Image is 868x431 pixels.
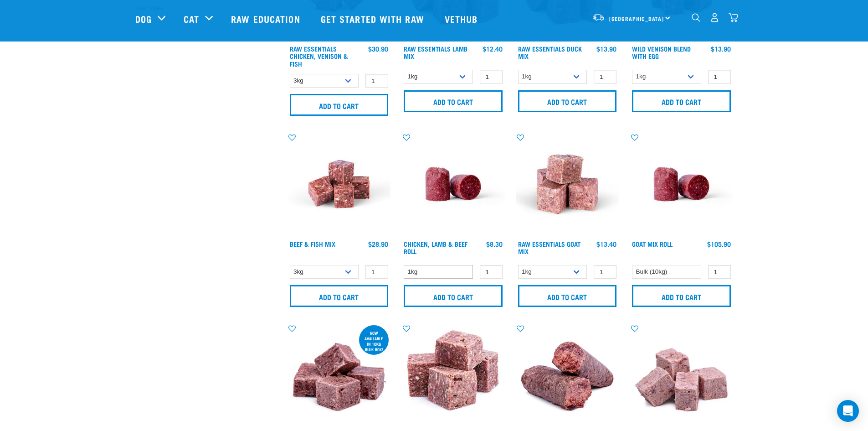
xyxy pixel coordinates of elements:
div: $105.90 [707,240,731,248]
a: Dog [135,12,152,26]
a: Get started with Raw [312,0,436,37]
img: user.png [710,13,719,22]
a: Goat Mix Roll [632,242,673,245]
input: Add to cart [632,285,731,307]
img: Raw Essentials Chicken Lamb Beef Bulk Minced Raw Dog Food Roll Unwrapped [630,132,733,236]
a: Cat [184,12,199,26]
input: 1 [708,265,731,279]
input: 1 [365,74,388,88]
input: Add to cart [404,90,503,112]
input: Add to cart [518,90,617,112]
a: Beef & Fish Mix [290,242,335,245]
div: Open Intercom Messenger [837,400,859,422]
div: $13.40 [596,240,616,248]
img: 1158 Veal Organ Mix 01 [288,323,391,427]
a: Raw Essentials Duck Mix [518,47,582,57]
input: 1 [594,265,616,279]
img: Chicken Heart Tripe Roll 01 [516,323,619,427]
input: 1 [708,70,731,84]
div: $13.90 [596,45,616,52]
img: home-icon@2x.png [729,13,738,22]
div: $30.90 [368,45,388,52]
input: 1 [480,265,503,279]
input: Add to cart [290,94,389,116]
input: Add to cart [518,285,617,307]
input: 1 [480,70,503,84]
input: Add to cart [632,90,731,112]
img: Raw Essentials Chicken Lamb Beef Bulk Minced Raw Dog Food Roll Unwrapped [401,132,505,236]
img: van-moving.png [592,13,605,21]
a: Raw Essentials Chicken, Venison & Fish [290,47,348,65]
a: Raw Education [222,0,311,37]
a: Vethub [436,0,489,37]
a: Wild Venison Blend with Egg [632,47,691,57]
input: 1 [365,265,388,279]
a: Chicken, Lamb & Beef Roll [404,242,467,253]
input: Add to cart [404,285,503,307]
input: Add to cart [290,285,389,307]
a: Raw Essentials Lamb Mix [404,47,467,57]
div: $12.40 [483,45,503,52]
span: [GEOGRAPHIC_DATA] [609,17,664,20]
img: home-icon-1@2x.png [692,13,700,22]
img: Beef Mackerel 1 [288,132,391,236]
img: 1029 Lamb Salmon Mix 01 [630,323,733,427]
img: 1062 Chicken Heart Tripe Mix 01 [401,323,505,427]
div: $28.90 [368,240,388,248]
div: now available in 10kg bulk box! [359,326,389,356]
img: Goat M Ix 38448 [516,132,619,236]
input: 1 [594,70,616,84]
div: $13.90 [711,45,731,52]
div: $8.30 [486,240,503,248]
a: Raw Essentials Goat Mix [518,242,580,253]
